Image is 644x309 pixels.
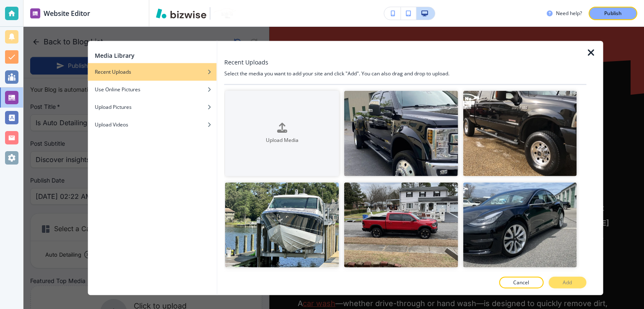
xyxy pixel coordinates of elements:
h2: Media Library [95,51,135,60]
img: Bizwise Logo [156,8,206,18]
h4: Upload Pictures [95,103,132,111]
img: Your Logo [214,8,236,18]
h3: Need help? [556,10,582,17]
button: Upload Pictures [88,98,217,116]
h4: Recent Uploads [95,68,131,76]
h4: Upload Videos [95,121,128,129]
h4: Upload Media [225,136,339,144]
button: Cancel [499,276,543,288]
button: Upload Media [225,91,339,176]
button: Use Online Pictures [88,81,217,98]
h4: Select the media you want to add your site and click "Add". You can also drag and drop to upload. [224,70,587,77]
img: editor icon [30,8,40,18]
p: Cancel [513,278,529,286]
h3: Recent Uploads [224,58,268,67]
button: Recent Uploads [88,63,217,81]
button: Publish [589,7,637,20]
h4: Use Online Pictures [95,86,140,93]
button: Upload Videos [88,116,217,134]
h2: Website Editor [44,8,90,18]
p: Publish [604,10,622,17]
